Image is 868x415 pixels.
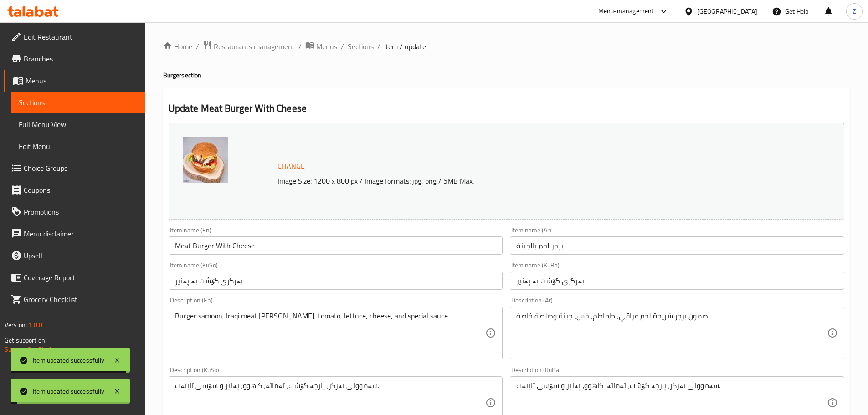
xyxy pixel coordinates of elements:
[341,41,344,52] li: /
[24,53,138,64] span: Branches
[163,41,850,52] nav: breadcrumb
[33,355,104,365] div: Item updated successfully
[4,288,145,310] a: Grocery Checklist
[24,184,138,195] span: Coupons
[24,31,138,42] span: Edit Restaurant
[4,201,145,223] a: Promotions
[26,75,138,86] span: Menus
[4,266,145,288] a: Coverage Report
[11,113,145,135] a: Full Menu View
[28,319,42,331] span: 1.0.0
[183,137,228,183] img: Aws_Burger___%D8%A8%D8%B1%D8%BA%D8%B1_%D9%84%D8%AD%D9%85_%D8%A8%D8%A7%D9%84638948276033354740.jpg
[277,159,305,173] span: Change
[163,71,850,80] h4: Burger section
[163,41,192,52] a: Home
[175,312,486,355] textarea: Burger samoon, Iraqi meat [PERSON_NAME], tomato, lettuce, cheese, and special sauce.
[33,386,104,396] div: Item updated successfully
[24,163,138,174] span: Choice Groups
[24,250,138,261] span: Upsell
[4,48,145,70] a: Branches
[853,6,856,16] span: Z
[4,70,145,92] a: Menus
[24,228,138,239] span: Menu disclaimer
[11,92,145,113] a: Sections
[510,236,844,255] input: Enter name Ar
[305,41,337,52] a: Menus
[5,319,27,331] span: Version:
[598,6,654,17] div: Menu-management
[4,26,145,48] a: Edit Restaurant
[24,294,138,305] span: Grocery Checklist
[377,41,380,52] li: /
[24,206,138,217] span: Promotions
[19,119,138,130] span: Full Menu View
[697,6,757,16] div: [GEOGRAPHIC_DATA]
[4,157,145,179] a: Choice Groups
[4,223,145,245] a: Menu disclaimer
[510,272,844,290] input: Enter name KuBa
[19,97,138,108] span: Sections
[24,272,138,283] span: Coverage Report
[274,175,760,186] p: Image Size: 1200 x 800 px / Image formats: jpg, png / 5MB Max.
[169,102,844,115] h2: Update Meat Burger With Cheese
[316,41,337,52] span: Menus
[169,236,503,255] input: Enter name En
[5,334,46,346] span: Get support on:
[298,41,302,52] li: /
[19,141,138,152] span: Edit Menu
[274,157,308,175] button: Change
[5,343,62,355] a: Support.OpsPlatform
[384,41,426,52] span: item / update
[348,41,374,52] a: Sections
[516,312,827,355] textarea: صمون برجر شريحة لحم عراقي، طماطم، خس، جبنة وصلصة خاصة .
[11,135,145,157] a: Edit Menu
[214,41,295,52] span: Restaurants management
[203,41,295,52] a: Restaurants management
[4,179,145,201] a: Coupons
[169,272,503,290] input: Enter name KuSo
[4,245,145,266] a: Upsell
[196,41,199,52] li: /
